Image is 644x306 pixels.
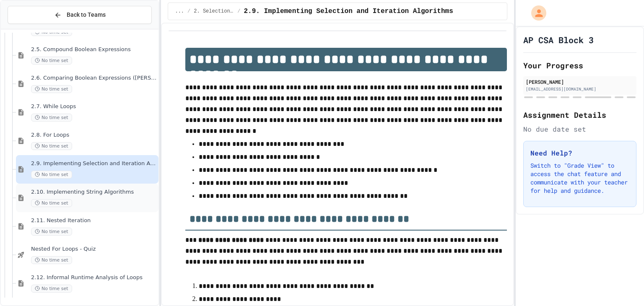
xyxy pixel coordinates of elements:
[237,8,240,15] span: /
[8,6,152,24] button: Back to Teams
[31,103,157,110] span: 2.7. While Loops
[523,60,636,71] h2: Your Progress
[31,217,157,224] span: 2.11. Nested Iteration
[31,228,72,236] span: No time set
[526,78,634,86] div: [PERSON_NAME]
[31,246,157,253] span: Nested For Loops - Quiz
[526,86,634,92] div: [EMAIL_ADDRESS][DOMAIN_NAME]
[67,10,106,19] span: Back to Teams
[244,6,453,16] span: 2.9. Implementing Selection and Iteration Algorithms
[31,160,157,167] span: 2.9. Implementing Selection and Iteration Algorithms
[31,114,72,122] span: No time set
[31,171,72,179] span: No time set
[31,142,72,150] span: No time set
[522,3,548,23] div: My Account
[194,8,234,15] span: 2. Selection and Iteration
[523,109,636,121] h2: Assignment Details
[175,8,184,15] span: ...
[31,256,72,264] span: No time set
[31,57,72,65] span: No time set
[530,148,629,158] h3: Need Help?
[187,8,190,15] span: /
[523,34,594,46] h1: AP CSA Block 3
[31,132,157,139] span: 2.8. For Loops
[523,124,636,134] div: No due date set
[31,75,157,82] span: 2.6. Comparing Boolean Expressions ([PERSON_NAME] Laws)
[31,285,72,293] span: No time set
[31,199,72,207] span: No time set
[31,46,157,53] span: 2.5. Compound Boolean Expressions
[31,189,157,196] span: 2.10. Implementing String Algorithms
[31,274,157,281] span: 2.12. Informal Runtime Analysis of Loops
[31,85,72,93] span: No time set
[530,161,629,195] p: Switch to "Grade View" to access the chat feature and communicate with your teacher for help and ...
